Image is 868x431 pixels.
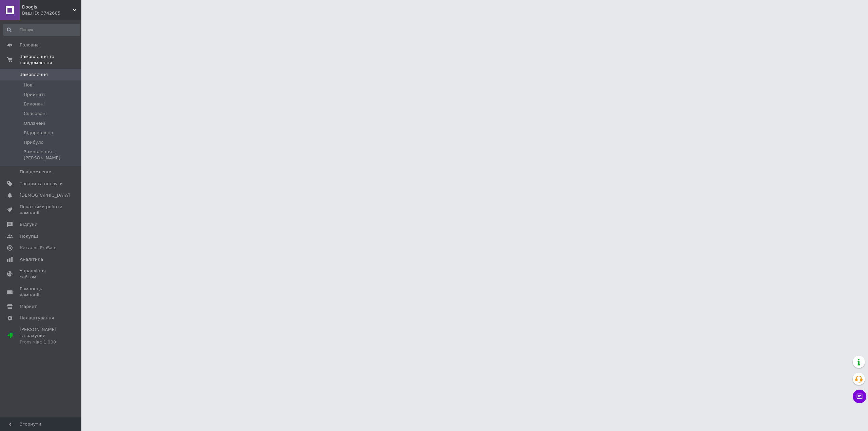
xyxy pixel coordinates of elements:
div: Ваш ID: 3742605 [22,10,81,16]
span: Нові [24,82,34,88]
span: Скасовані [24,111,47,117]
span: Замовлення [20,72,48,78]
span: Оплачені [24,120,45,126]
span: Прийняті [24,92,45,98]
span: Маркет [20,303,37,310]
span: Повідомлення [20,169,53,175]
span: Показники роботи компанії [20,204,63,216]
span: Замовлення з [PERSON_NAME] [24,149,79,161]
button: Чат з покупцем [853,390,866,403]
span: Управління сайтом [20,268,63,280]
span: [PERSON_NAME] та рахунки [20,327,63,345]
span: Каталог ProSale [20,245,56,251]
span: Аналітика [20,256,43,262]
span: Відгуки [20,221,37,228]
span: Прибуло [24,139,43,145]
input: Пошук [3,24,80,36]
span: Гаманець компанії [20,286,63,298]
span: Товари та послуги [20,181,63,187]
span: Відправлено [24,130,53,136]
span: Doogis [22,4,73,10]
span: [DEMOGRAPHIC_DATA] [20,192,70,198]
span: Головна [20,42,39,48]
span: Налаштування [20,315,54,321]
div: Prom мікс 1 000 [20,339,63,345]
span: Замовлення та повідомлення [20,54,81,66]
span: Виконані [24,101,45,107]
span: Покупці [20,233,38,239]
